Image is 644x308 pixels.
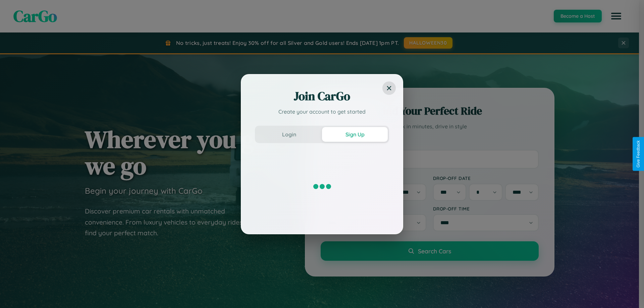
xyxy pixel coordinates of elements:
button: Sign Up [322,127,388,142]
p: Create your account to get started [255,108,389,116]
div: Give Feedback [636,140,641,168]
button: Login [256,127,322,142]
iframe: Intercom live chat [7,285,23,301]
h2: Join CarGo [255,88,389,104]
